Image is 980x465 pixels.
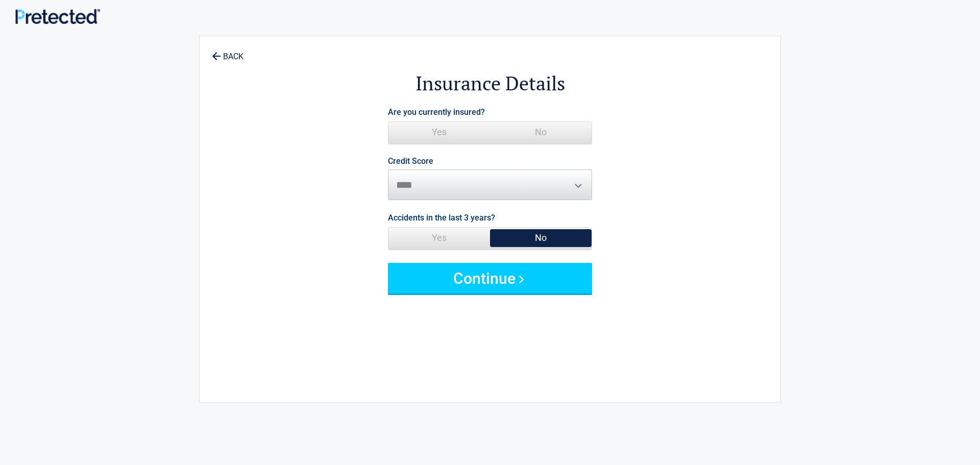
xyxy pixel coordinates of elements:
h2: Insurance Details [256,70,724,96]
span: No [490,122,592,142]
button: Continue [388,263,592,293]
img: Main Logo [15,9,100,24]
span: No [490,228,592,248]
label: Are you currently insured? [388,105,485,119]
a: BACK [210,43,246,61]
label: Credit Score [388,157,433,165]
label: Accidents in the last 3 years? [388,211,495,225]
span: Yes [388,228,490,248]
span: Yes [388,122,490,142]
